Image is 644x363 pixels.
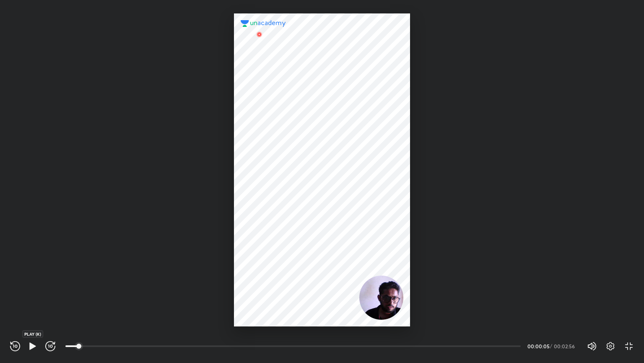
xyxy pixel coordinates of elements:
div: 00:02:56 [554,344,577,349]
div: / [550,344,552,349]
img: wMgqJGBwKWe8AAAAABJRU5ErkJggg== [254,29,265,39]
div: 00:00:05 [527,344,548,349]
div: PLAY (K) [22,330,43,338]
img: logo.2a7e12a2.svg [241,20,286,27]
